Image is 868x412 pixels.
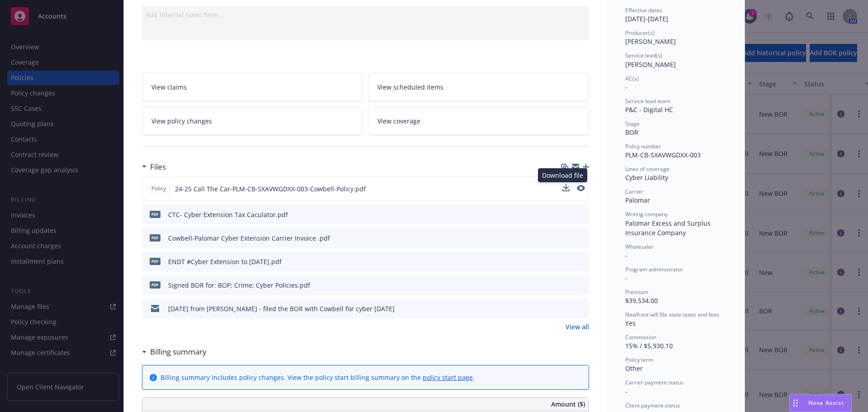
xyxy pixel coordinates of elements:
[168,304,395,313] div: [DATE] from [PERSON_NAME] - filed the BOR with Cowbell for cyber [DATE]
[577,280,585,290] button: preview file
[150,211,160,218] span: pdf
[625,251,627,260] span: -
[563,280,570,290] button: download file
[625,83,627,91] span: -
[151,116,212,126] span: View policy changes
[423,373,473,382] a: policy start page
[625,52,662,59] span: Service lead(s)
[142,346,207,358] div: Billing summary
[625,265,683,273] span: Program administrator
[625,387,627,396] span: -
[625,29,655,37] span: Producer(s)
[150,281,160,288] span: pdf
[625,274,627,282] span: -
[625,341,673,350] span: 15% / $5,930.10
[151,82,187,92] span: View claims
[551,399,585,409] span: Amount ($)
[625,142,661,150] span: Policy number
[168,257,282,266] div: ENDT #Cyber Extension to [DATE].pdf
[808,399,844,407] span: Nova Assist
[625,6,662,14] span: Effective dates
[577,210,585,219] button: preview file
[377,82,443,92] span: View scheduled items
[625,120,640,128] span: Stage
[625,75,639,82] span: AC(s)
[150,161,166,173] h3: Files
[625,319,636,327] span: Yes
[577,185,585,191] button: preview file
[538,168,587,182] div: Download file
[563,233,570,243] button: download file
[577,233,585,243] button: preview file
[625,210,668,218] span: Writing company
[789,394,852,412] button: Nova Assist
[150,258,160,265] span: pdf
[625,173,726,182] div: Cyber Liability
[150,346,207,358] h3: Billing summary
[625,60,676,69] span: [PERSON_NAME]
[625,151,701,159] span: PLM-CB-SXAVWGDXX-003
[625,6,726,24] div: [DATE] - [DATE]
[377,116,420,126] span: View coverage
[566,322,589,331] a: View all
[625,196,650,204] span: Palomar
[368,73,589,101] a: View scheduled items
[563,257,570,266] button: download file
[142,73,363,101] a: View claims
[175,184,366,194] span: 24-25 Call The Car-PLM-CB-SXAVWGDXX-003-Cowbell-Policy.pdf
[563,210,570,219] button: download file
[625,311,719,318] span: Newfront will file state taxes and fees
[625,37,676,46] span: [PERSON_NAME]
[625,188,643,195] span: Carrier
[625,97,670,105] span: Service lead team
[625,219,712,237] span: Palomar Excess and Surplus Insurance Company
[625,165,670,173] span: Lines of coverage
[625,296,658,305] span: $39,534.00
[625,356,653,364] span: Policy term
[625,402,680,409] span: Client payment status
[625,379,684,386] span: Carrier payment status
[625,288,648,296] span: Premium
[625,128,638,137] span: BOR
[625,364,643,373] span: Other
[625,333,656,341] span: Commission
[577,257,585,266] button: preview file
[150,234,160,241] span: pdf
[562,184,570,191] button: download file
[577,184,585,194] button: preview file
[160,373,475,382] div: Billing summary includes policy changes. View the policy start billing summary on the .
[146,10,585,19] div: Add internal notes here...
[577,304,585,313] button: preview file
[150,185,168,193] span: Policy
[168,233,330,243] div: Cowbell-Palomar Cyber Extension Carrier Invoice .pdf
[368,107,589,135] a: View coverage
[142,161,166,173] div: Files
[562,184,570,194] button: download file
[563,304,570,313] button: download file
[168,280,310,290] div: Signed BOR for: BOP; Crime; Cyber Policies.pdf
[625,105,673,114] span: P&C - Digital HC
[168,210,288,219] div: CTC- Cyber Extension Tax Caculator.pdf
[142,107,363,135] a: View policy changes
[790,394,801,412] div: Drag to move
[625,243,654,251] span: Wholesaler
